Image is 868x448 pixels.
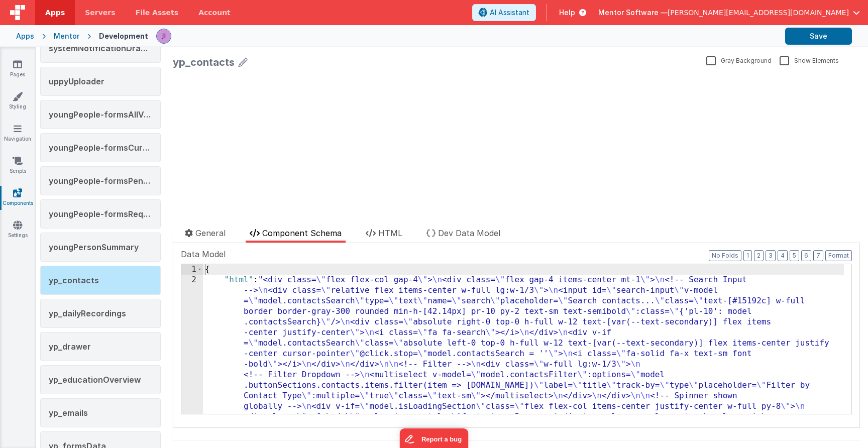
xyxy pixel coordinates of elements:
button: Mentor Software — [PERSON_NAME][EMAIL_ADDRESS][DOMAIN_NAME] [598,8,860,18]
button: No Folds [709,250,741,261]
button: 4 [778,250,788,261]
div: Mentor [54,31,79,41]
span: systemNotificationDrawer [49,43,156,53]
span: Help [559,8,575,18]
span: yp_educationOverview [49,375,141,385]
button: 6 [801,250,811,261]
span: youngPersonSummary [49,242,139,252]
label: Show Elements [780,55,839,65]
span: yp_dailyRecordings [49,308,126,318]
img: 6c3d48e323fef8557f0b76cc516e01c7 [157,29,171,43]
button: 3 [766,250,776,261]
button: 1 [743,250,752,261]
span: Servers [85,8,115,18]
span: Component Schema [262,228,342,238]
span: Data Model [181,248,226,260]
span: Mentor Software — [598,8,668,18]
label: Gray Background [706,55,772,65]
span: youngPeople-formsCurrentVersion [49,143,190,153]
div: yp_contacts [173,55,235,69]
span: youngPeople-formsRequiredReadingandSigning [49,209,240,219]
div: Development [99,31,148,41]
button: 5 [790,250,799,261]
span: Apps [45,8,65,18]
button: AI Assistant [472,4,536,21]
span: yp_contacts [49,275,99,285]
span: File Assets [136,8,179,18]
button: Save [785,28,852,45]
div: 1 [181,264,203,275]
span: General [195,228,226,238]
button: Format [825,250,852,261]
span: youngPeople-formsAllVersions [49,109,173,120]
span: yp_emails [49,408,88,418]
span: uppyUploader [49,76,104,86]
span: Dev Data Model [438,228,500,238]
span: HTML [378,228,402,238]
span: yp_drawer [49,342,91,352]
span: AI Assistant [490,8,529,18]
span: youngPeople-formsPendingVersions [49,176,195,186]
div: Apps [16,31,34,41]
span: [PERSON_NAME][EMAIL_ADDRESS][DOMAIN_NAME] [668,8,849,18]
button: 2 [754,250,764,261]
button: 7 [813,250,823,261]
